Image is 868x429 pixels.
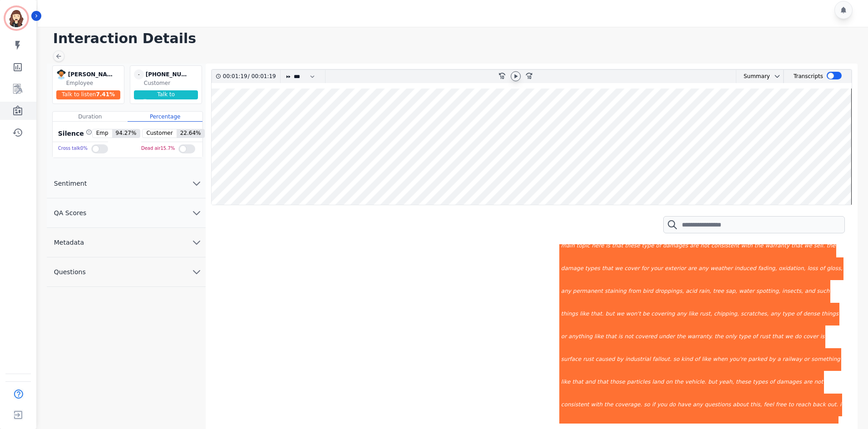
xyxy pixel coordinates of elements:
[177,129,205,138] span: 22.64 %
[641,257,650,280] div: for
[651,371,665,394] div: land
[684,371,707,394] div: vehicle.
[47,238,91,247] span: Metadata
[692,394,704,416] div: any
[47,228,206,257] button: Metadata chevron down
[759,325,771,348] div: rust
[96,91,115,98] span: 7.41 %
[624,235,641,257] div: these
[698,257,710,280] div: any
[128,112,202,122] div: Percentage
[725,280,738,303] div: sap,
[734,257,757,280] div: induced
[736,70,770,83] div: Summary
[604,280,627,303] div: staining
[770,73,781,80] button: chevron down
[713,303,740,325] div: chipping,
[699,303,713,325] div: rust,
[624,348,651,371] div: industrial
[614,394,643,416] div: coverage.
[656,394,668,416] div: you
[698,280,712,303] div: rain,
[250,70,275,83] div: 00:01:19
[47,179,94,188] span: Sentiment
[757,257,778,280] div: fading,
[191,266,202,277] svg: chevron down
[778,257,806,280] div: oxidation,
[626,371,651,394] div: particles
[634,325,658,348] div: covered
[768,348,777,371] div: by
[821,303,839,325] div: things
[740,303,770,325] div: scratches,
[662,235,689,257] div: damages
[810,348,841,371] div: something
[134,90,198,99] div: Talk to listen
[641,235,655,257] div: type
[582,348,595,371] div: rust
[738,325,752,348] div: type
[560,348,582,371] div: surface
[802,325,819,348] div: cover
[740,235,753,257] div: with
[560,394,590,416] div: consistent
[750,394,763,416] div: this,
[685,280,698,303] div: acid
[650,257,664,280] div: your
[590,303,605,325] div: that.
[803,348,810,371] div: or
[591,235,605,257] div: here
[752,371,769,394] div: types
[658,325,676,348] div: under
[56,90,121,99] div: Talk to listen
[812,394,827,416] div: back
[676,325,686,348] div: the
[747,348,768,371] div: parked
[143,129,176,138] span: Customer
[593,325,605,348] div: like
[681,348,694,371] div: kind
[754,235,764,257] div: the
[732,394,750,416] div: about
[605,235,611,257] div: is
[584,371,597,394] div: and
[668,394,677,416] div: do
[689,235,699,257] div: are
[794,70,823,83] div: Transcripts
[47,257,206,287] button: Questions chevron down
[158,99,189,105] span: 1350.44 %
[595,348,616,371] div: caused
[5,7,27,29] img: Bordered avatar
[795,303,803,325] div: of
[560,371,572,394] div: like
[803,371,813,394] div: are
[576,235,591,257] div: topic
[676,303,688,325] div: any
[605,325,617,348] div: that
[701,348,712,371] div: like
[605,303,616,325] div: but
[813,235,826,257] div: sell.
[787,394,794,416] div: to
[827,394,839,416] div: out.
[738,280,755,303] div: water
[611,235,624,257] div: that
[560,257,584,280] div: damage
[712,280,725,303] div: tree
[642,280,654,303] div: bird
[571,371,584,394] div: that
[710,257,734,280] div: weather
[590,394,603,416] div: with
[617,325,624,348] div: is
[725,325,738,348] div: only
[782,348,803,371] div: railway
[66,79,122,87] div: Employee
[755,280,781,303] div: spotting,
[704,394,732,416] div: questions
[627,280,642,303] div: from
[47,198,206,228] button: QA Scores chevron down
[601,257,614,280] div: that
[803,303,821,325] div: dense
[625,303,642,325] div: won't
[146,69,191,79] div: [PHONE_NUMBER]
